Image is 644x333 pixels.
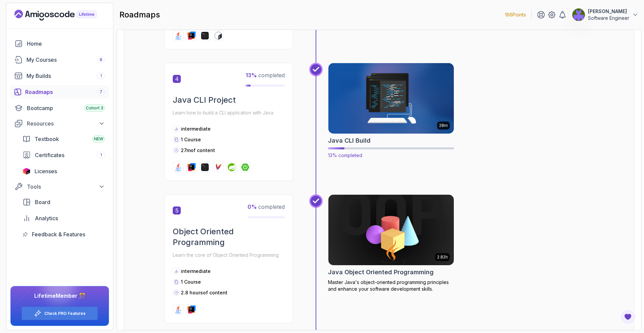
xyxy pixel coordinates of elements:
[35,151,64,159] span: Certificates
[328,152,362,158] span: 13% completed
[27,104,105,112] div: Bootcamp
[246,72,257,79] span: 13 %
[214,32,222,40] img: bash logo
[620,309,636,325] button: Open Feedback Button
[572,8,585,21] img: user profile image
[27,120,105,128] div: Resources
[174,163,182,171] img: java logo
[18,132,109,146] a: textbook
[10,101,109,115] a: bootcamp
[173,75,181,83] span: 4
[328,136,371,145] h2: Java CLI Build
[100,57,102,62] span: 8
[26,56,105,64] div: My Courses
[328,63,454,159] a: Java CLI Build card28mJava CLI Build13% completed
[174,305,182,314] img: java logo
[505,11,526,18] p: 166 Points
[187,32,196,40] img: intellij logo
[439,123,448,128] p: 28m
[181,289,227,296] p: 2.8 hours of content
[328,279,454,292] p: Master Java's object-oriented programming principles and enhance your software development skills.
[174,32,182,40] img: java logo
[187,305,196,314] img: intellij logo
[572,8,639,21] button: user profile image[PERSON_NAME]Software Engineer
[588,15,629,21] p: Software Engineer
[173,108,285,117] p: Learn how to build a CLI application with Java
[325,61,457,135] img: Java CLI Build card
[35,214,58,222] span: Analytics
[588,8,629,15] p: [PERSON_NAME]
[44,311,86,316] a: Check PRO Features
[201,32,209,40] img: terminal logo
[246,72,285,79] span: completed
[181,268,211,275] p: intermediate
[35,198,50,206] span: Board
[10,37,109,50] a: home
[181,137,201,142] span: 1 Course
[21,306,98,320] button: Check PRO Features
[18,195,109,209] a: board
[18,164,109,178] a: licenses
[437,254,448,260] p: 2.82h
[27,40,105,48] div: Home
[181,147,215,154] p: 27m of content
[181,279,201,285] span: 1 Course
[181,126,211,132] p: intermediate
[228,163,236,171] img: spring logo
[100,152,102,158] span: 1
[18,211,109,225] a: analytics
[10,85,109,99] a: roadmaps
[10,117,109,130] button: Resources
[100,89,102,95] span: 7
[173,206,181,215] span: 5
[10,69,109,83] a: builds
[201,163,209,171] img: terminal logo
[248,203,285,210] span: completed
[119,9,160,20] h2: roadmaps
[22,168,31,175] img: jetbrains icon
[18,148,109,162] a: certificates
[100,73,102,79] span: 1
[32,230,85,238] span: Feedback & Features
[328,195,454,265] img: Java Object Oriented Programming card
[248,203,257,210] span: 0 %
[173,250,285,260] p: Learn the core of Object Oriented Programming
[35,167,57,175] span: Licenses
[35,135,59,143] span: Textbook
[18,228,109,241] a: feedback
[173,226,285,248] h2: Object Oriented Programming
[25,88,105,96] div: Roadmaps
[10,181,109,193] button: Tools
[10,53,109,66] a: courses
[241,163,249,171] img: spring-boot logo
[328,268,434,277] h2: Java Object Oriented Programming
[27,183,105,191] div: Tools
[328,194,454,292] a: Java Object Oriented Programming card2.82hJava Object Oriented ProgrammingMaster Java's object-or...
[173,95,285,105] h2: Java CLI Project
[187,163,196,171] img: intellij logo
[14,10,112,20] a: Landing page
[26,72,105,80] div: My Builds
[94,136,103,142] span: NEW
[214,163,222,171] img: maven logo
[86,105,103,111] span: Cohort 3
